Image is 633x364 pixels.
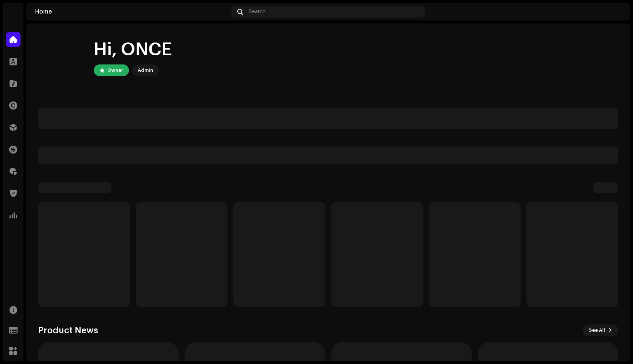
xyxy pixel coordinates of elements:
button: See All [583,324,618,336]
span: Search [249,9,266,15]
span: See All [589,323,605,338]
div: Owner [107,66,123,75]
div: Admin [138,66,153,75]
div: Hi, ONCE [94,38,172,62]
img: 47cee0b4-327a-46a5-a73e-5de2c09caa83 [38,35,82,79]
h3: Product News [38,324,98,336]
div: Home [35,9,229,15]
img: 47cee0b4-327a-46a5-a73e-5de2c09caa83 [610,6,621,18]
